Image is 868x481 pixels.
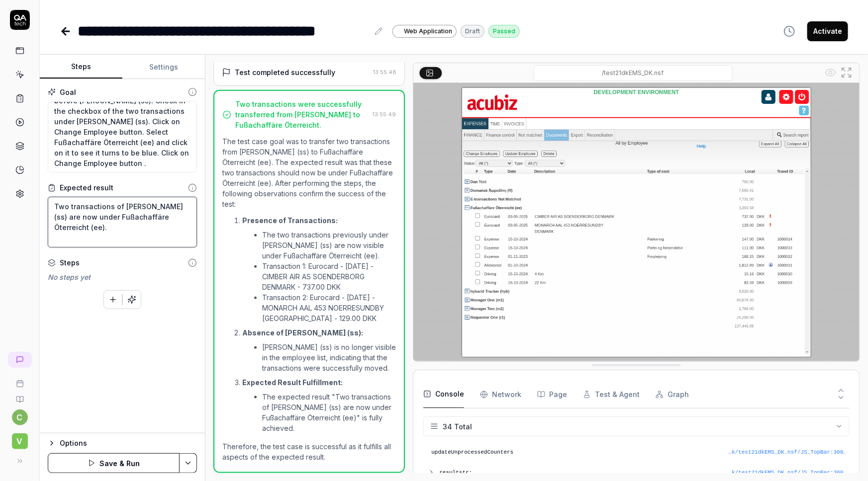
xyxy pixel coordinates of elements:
[404,27,452,36] span: Web Application
[48,272,197,282] div: No steps yet
[242,216,338,225] strong: Presence of Transactions:
[40,55,122,79] button: Steps
[726,469,846,477] button: …k/test21dkEMS_DK.nsf/JS_TopBar:3007:9
[262,261,396,292] li: Transaction 1: Eurocard - [DATE] - CIMBER AIR AS SOENDERBORG DENMARK - 737.00 DKK
[480,381,521,408] button: Network
[726,448,846,457] div: …k/test21dkEMS_DK.nsf/JS_TopBar : 3004 : 9
[12,409,28,425] button: c
[262,392,396,433] li: The expected result "Two transactions of [PERSON_NAME] (ss) are now under Fußachaffäre Öterreicht...
[777,21,801,41] button: View version history
[222,136,396,209] p: The test case goal was to transfer two transactions from [PERSON_NAME] (ss) to Fußachaffäre Öterr...
[8,352,32,368] a: New conversation
[262,292,396,323] li: Transaction 2: Eurocard - [DATE] - MONARCH AAL 453 NOERRESUNDBY [GEOGRAPHIC_DATA] - 129.00 DKK
[60,257,80,268] div: Steps
[4,388,35,403] a: Documentation
[12,433,28,449] span: V
[4,372,35,388] a: Book a call with us
[807,21,848,41] button: Activate
[373,69,396,76] time: 13:55:48
[48,437,197,449] button: Options
[431,448,846,457] pre: updateUnprocessedCounters
[60,182,113,193] div: Expected result
[537,381,567,408] button: Page
[726,448,846,457] button: …k/test21dkEMS_DK.nsf/JS_TopBar:3004:9
[373,111,396,118] time: 13:55:49
[60,437,197,449] div: Options
[4,425,35,451] button: V
[242,328,363,337] strong: Absence of [PERSON_NAME] (ss):
[48,453,180,473] button: Save & Run
[242,378,343,387] strong: Expected Result Fulfillment:
[262,342,396,373] li: [PERSON_NAME] (ss) is no longer visible in the employee list, indicating that the transactions we...
[122,55,205,79] button: Settings
[413,83,860,361] img: Screenshot
[461,25,484,38] div: Draft
[726,469,846,477] div: …k/test21dkEMS_DK.nsf/JS_TopBar : 3007 : 9
[60,87,76,97] div: Goal
[583,381,640,408] button: Test & Agent
[235,99,369,130] div: Two transactions were successfully transferred from [PERSON_NAME] to Fußachaffäre Öterreicht.
[488,25,520,38] div: Passed
[235,67,335,78] div: Test completed successfully
[656,381,689,408] button: Graph
[392,24,457,38] a: Web Application
[262,230,396,261] li: The two transactions previously under [PERSON_NAME] (ss) are now visible under Fußachaffäre Öterr...
[423,381,464,408] button: Console
[839,65,855,80] button: Open in full screen
[222,441,396,462] p: Therefore, the test case is successful as it fulfills all aspects of the expected result.
[823,65,839,80] button: Show all interative elements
